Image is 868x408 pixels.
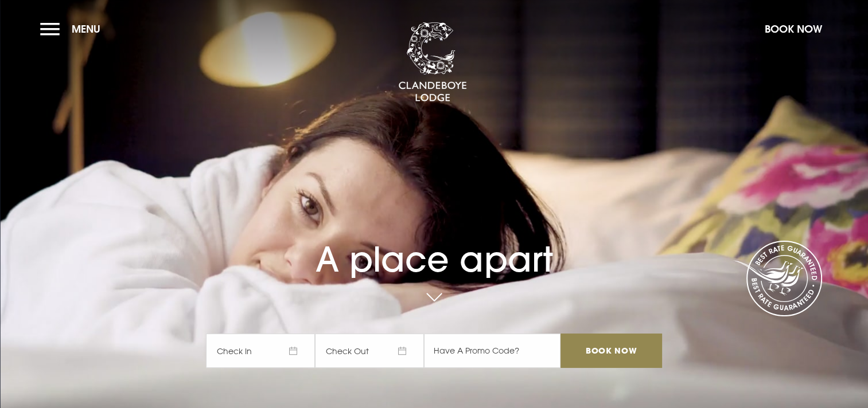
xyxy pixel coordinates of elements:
[72,22,100,36] span: Menu
[424,334,560,368] input: Have A Promo Code?
[206,334,315,368] span: Check In
[398,22,467,103] img: Clandeboye Lodge
[315,334,424,368] span: Check Out
[40,17,106,41] button: Menu
[759,17,828,41] button: Book Now
[206,214,661,280] h1: A place apart
[560,334,661,368] input: Book Now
